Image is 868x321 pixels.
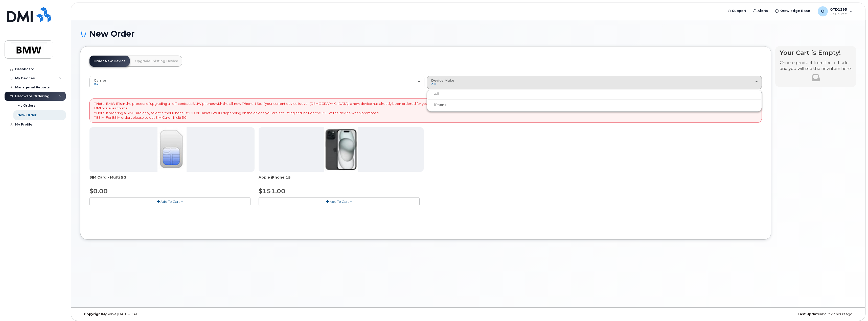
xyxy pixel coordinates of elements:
strong: Copyright [84,312,102,316]
label: All [428,91,439,97]
label: iPhone [428,102,447,108]
span: Carrier [94,78,106,82]
p: * Note: BMW IT is in the process of upgrading all off-contract BMW phones with the all-new iPhone... [94,101,757,120]
button: Carrier Bell [89,76,424,89]
button: Add To Cart [259,197,420,206]
span: $151.00 [259,187,285,195]
span: All [431,82,436,86]
a: Upgrade Existing Device [131,56,182,67]
h1: New Order [80,29,856,38]
button: Device Make All [427,76,762,89]
button: Add To Cart [89,197,250,206]
p: Choose product from the left side and you will see the new item here. [780,60,852,72]
span: Device Make [431,78,454,82]
iframe: Messenger Launcher [846,299,864,317]
div: SIM Card - Multi 5G [89,175,255,185]
img: iphone15.jpg [324,127,358,172]
div: about 22 hours ago [598,312,856,316]
h4: Your Cart is Empty! [780,49,852,56]
span: Add To Cart [330,200,349,204]
a: Order New Device [89,56,130,67]
strong: Last Update [798,312,820,316]
div: MyServe [DATE]–[DATE] [80,312,339,316]
div: Apple iPhone 15 [259,175,424,185]
span: Bell [94,82,101,86]
img: 00D627D4-43E9-49B7-A367-2C99342E128C.jpg [157,127,186,172]
span: Add To Cart [161,200,180,204]
span: $0.00 [89,187,108,195]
